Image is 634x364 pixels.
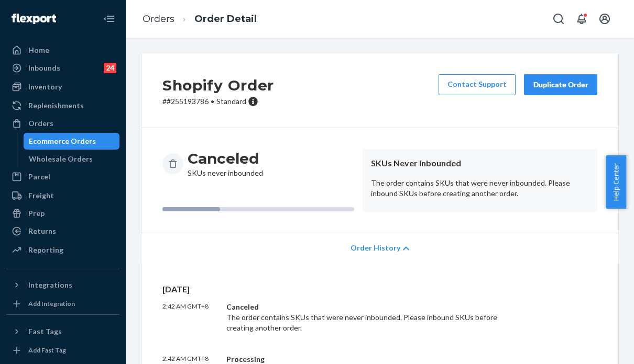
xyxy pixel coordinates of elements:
p: The order contains SKUs that were never inbounded. Please inbound SKUs before creating another or... [371,178,589,199]
div: Replenishments [28,100,84,111]
a: Prep [6,205,119,222]
a: Home [6,42,119,59]
div: Ecommerce Orders [29,136,96,146]
a: Add Integration [6,298,119,310]
a: Freight [6,187,119,204]
a: Orders [143,13,174,25]
iframe: Opens a widget where you can chat to one of our agents [567,333,624,359]
a: Orders [6,115,119,132]
p: 2:42 AM GMT+8 [162,302,218,333]
div: Add Fast Tag [28,346,66,355]
button: Open Search Box [548,8,569,29]
div: The order contains SKUs that were never inbounded. Please inbound SKUs before creating another or... [226,302,505,333]
div: Orders [28,118,53,129]
button: Fast Tags [6,323,119,340]
img: Flexport logo [12,14,56,24]
header: SKUs Never Inbounded [371,157,589,169]
div: Returns [28,226,56,236]
a: Order Detail [194,13,257,25]
button: Duplicate Order [524,74,597,95]
div: Add Integration [28,299,75,308]
div: Prep [28,208,45,219]
p: # #255193786 [162,96,274,107]
button: Open notifications [571,8,592,29]
button: Close Navigation [99,8,119,29]
div: Inbounds [28,63,60,73]
button: Help Center [606,155,626,209]
ol: breadcrumbs [134,4,265,35]
a: Ecommerce Orders [24,133,120,150]
div: Parcel [28,172,50,182]
a: Replenishments [6,97,119,114]
div: Home [28,45,49,55]
div: SKUs never inbounded [188,149,263,178]
div: Reporting [28,245,63,255]
div: Canceled [226,302,505,312]
div: Wholesale Orders [29,154,93,164]
a: Inbounds24 [6,60,119,76]
div: Freight [28,190,54,201]
div: Integrations [28,280,72,290]
p: [DATE] [162,283,597,295]
a: Returns [6,223,119,240]
a: Wholesale Orders [24,151,120,167]
div: 24 [104,63,116,73]
div: Fast Tags [28,326,62,337]
h2: Shopify Order [162,74,274,96]
div: Duplicate Order [533,79,588,90]
button: Open account menu [594,8,615,29]
a: Parcel [6,168,119,185]
h3: Canceled [188,149,263,168]
span: • [211,97,214,106]
a: Inventory [6,78,119,95]
button: Integrations [6,277,119,293]
div: Inventory [28,82,62,92]
a: Add Fast Tag [6,344,119,357]
span: Order History [351,243,400,253]
a: Contact Support [439,74,516,95]
a: Reporting [6,242,119,258]
span: Standard [216,97,246,106]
